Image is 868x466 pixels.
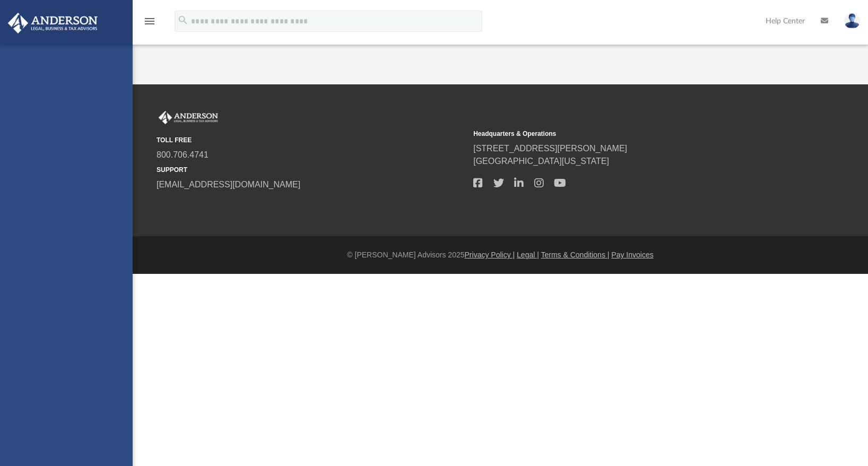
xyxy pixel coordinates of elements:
[465,251,515,259] a: Privacy Policy |
[473,144,627,153] a: [STREET_ADDRESS][PERSON_NAME]
[143,15,156,28] i: menu
[177,14,189,26] i: search
[157,111,220,125] img: Anderson Advisors Platinum Portal
[157,165,466,175] small: SUPPORT
[541,251,610,259] a: Terms & Conditions |
[133,249,868,261] div: © [PERSON_NAME] Advisors 2025
[157,135,466,145] small: TOLL FREE
[5,13,101,33] img: Anderson Advisors Platinum Portal
[473,157,609,166] a: [GEOGRAPHIC_DATA][US_STATE]
[473,129,783,139] small: Headquarters & Operations
[143,20,156,28] a: menu
[157,180,300,189] a: [EMAIL_ADDRESS][DOMAIN_NAME]
[611,251,653,259] a: Pay Invoices
[844,13,860,29] img: User Pic
[517,251,539,259] a: Legal |
[157,150,209,159] a: 800.706.4741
